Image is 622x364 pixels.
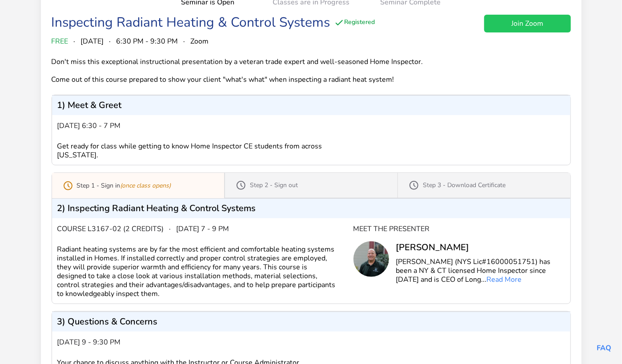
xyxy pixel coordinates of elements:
span: FREE [52,36,68,47]
p: 2) Inspecting Radiant Heating & Control Systems [57,204,256,213]
span: [DATE] 7 - 9 pm [177,224,229,234]
span: [DATE] 6:30 - 7 pm [57,120,121,131]
div: Registered [334,17,375,28]
span: [DATE] [81,36,104,47]
span: · [74,36,76,47]
div: Inspecting Radiant Heating & Control Systems [52,15,330,31]
i: (once class opens) [120,181,171,190]
div: Get ready for class while getting to know Home Inspector CE students from across [US_STATE]. [57,142,353,160]
span: Course L3167-02 (2 credits) [57,224,164,234]
span: [DATE] 9 - 9:30 pm [57,337,121,348]
p: Step 3 - Download Certificate [423,181,506,190]
p: 3) Questions & Concerns [57,317,158,326]
p: 1) Meet & Greet [57,101,122,110]
div: Meet the Presenter [353,224,565,234]
div: Radiant heating systems are by far the most efficient and comfortable heating systems installed i... [57,245,353,298]
span: Zoom [191,36,209,47]
a: FAQ [597,343,611,353]
span: · [109,36,111,47]
a: Join Zoom [484,15,571,32]
p: Step 2 - Sign out [250,181,298,190]
span: 6:30 PM - 9:30 PM [116,36,178,47]
img: Chris Long [353,241,389,277]
a: Read More [487,275,522,284]
p: [PERSON_NAME] (NYS Lic#16000051751) has been a NY & CT licensed Home Inspector since [DATE] and i... [396,257,565,284]
a: Step 3 - Download Certificate [398,173,570,198]
p: Step 1 - Sign in [77,181,171,190]
span: · [184,36,185,47]
span: · [169,224,171,234]
div: Don't miss this exceptional instructional presentation by a veteran trade expert and well-seasone... [52,57,441,84]
div: [PERSON_NAME] [396,241,565,254]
